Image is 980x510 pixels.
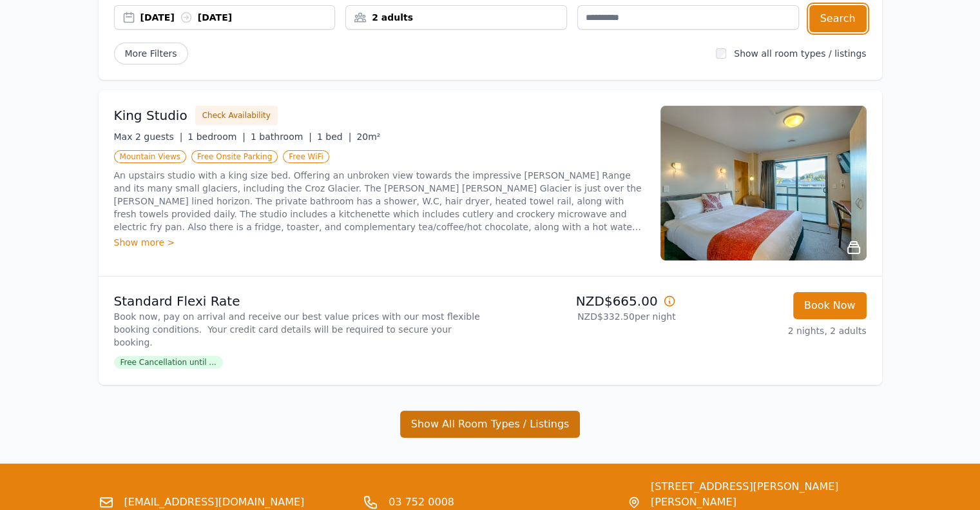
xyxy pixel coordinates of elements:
span: More Filters [114,43,188,64]
span: 1 bedroom | [187,132,245,142]
button: Search [809,5,867,32]
span: Max 2 guests | [114,132,183,142]
p: 2 nights, 2 adults [686,324,867,337]
span: 1 bed | [317,132,351,142]
p: NZD$332.50 per night [495,310,676,323]
span: 20m² [356,132,380,142]
div: 2 adults [346,11,566,24]
p: NZD$665.00 [495,292,676,310]
a: 03 752 0008 [389,495,454,510]
p: Book now, pay on arrival and receive our best value prices with our most flexible booking conditi... [114,310,485,349]
button: Book Now [793,292,867,319]
div: Show more > [114,236,645,249]
button: Check Availability [195,106,278,125]
span: Free Cancellation until ... [114,356,223,369]
span: 1 bathroom | [251,132,312,142]
span: Free Onsite Parking [191,150,278,163]
span: [STREET_ADDRESS][PERSON_NAME] [PERSON_NAME] [651,479,882,510]
span: Free WiFi [283,150,329,163]
span: Mountain Views [114,150,186,163]
button: Show All Room Types / Listings [400,411,581,438]
p: An upstairs studio with a king size bed. Offering an unbroken view towards the impressive [PERSON... [114,169,645,233]
div: [DATE] [DATE] [140,11,335,24]
p: Standard Flexi Rate [114,292,485,310]
label: Show all room types / listings [734,48,866,59]
a: [EMAIL_ADDRESS][DOMAIN_NAME] [124,495,305,510]
h3: King Studio [114,106,187,124]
